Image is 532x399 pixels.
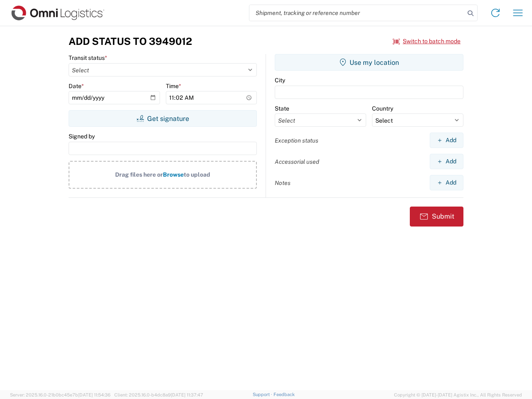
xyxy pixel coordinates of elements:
[393,34,461,48] button: Switch to batch mode
[69,54,107,62] label: Transit status
[430,175,463,190] button: Add
[275,54,463,71] button: Use my location
[115,171,163,178] span: Drag files here or
[171,392,203,397] span: [DATE] 11:37:47
[275,179,291,187] label: Notes
[249,5,465,21] input: Shipment, tracking or reference number
[163,171,184,178] span: Browse
[253,392,273,397] a: Support
[410,207,463,227] button: Submit
[372,105,393,112] label: Country
[69,35,192,47] h3: Add Status to 3949012
[394,391,522,399] span: Copyright © [DATE]-[DATE] Agistix Inc., All Rights Reserved
[69,133,95,140] label: Signed by
[275,137,318,144] label: Exception status
[275,158,319,165] label: Accessorial used
[273,392,295,397] a: Feedback
[78,392,111,397] span: [DATE] 11:54:36
[10,392,111,397] span: Server: 2025.16.0-21b0bc45e7b
[184,171,210,178] span: to upload
[430,154,463,169] button: Add
[275,105,289,112] label: State
[69,110,257,127] button: Get signature
[114,392,203,397] span: Client: 2025.16.0-b4dc8a9
[430,133,463,148] button: Add
[69,82,84,90] label: Date
[166,82,181,90] label: Time
[275,76,285,84] label: City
